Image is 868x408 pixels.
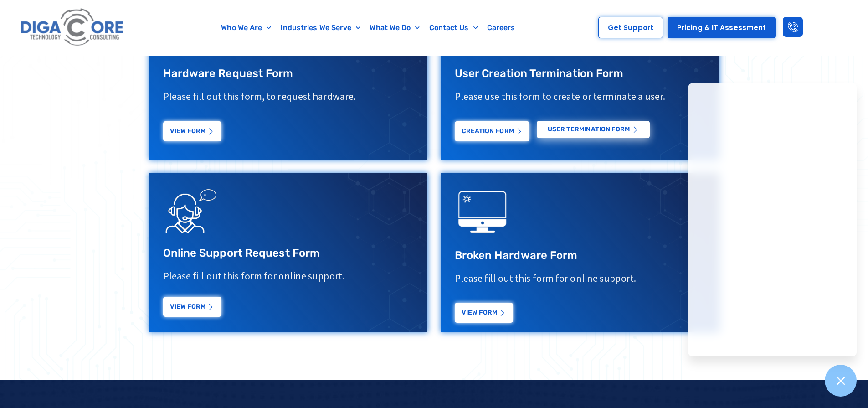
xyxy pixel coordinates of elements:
[455,248,705,263] h3: Broken Hardware Form
[163,269,414,283] p: Please fill out this form for online support.
[455,272,705,285] p: Please fill out this form for online support.
[163,246,414,260] h3: Online Support Request Form
[171,17,566,38] nav: Menu
[163,121,221,141] a: View Form
[163,297,221,317] a: View Form
[18,5,127,51] img: Digacore logo 1
[455,121,529,141] a: Creation Form
[483,17,520,38] a: Careers
[548,126,630,133] span: USER Termination Form
[163,67,414,81] h3: Hardware Request Form
[455,67,705,81] h3: User Creation Termination Form
[668,17,776,38] a: Pricing & IT Assessment
[163,90,414,103] p: Please fill out this form, to request hardware.
[365,17,424,38] a: What We Do
[598,17,663,38] a: Get Support
[537,121,650,138] a: USER Termination Form
[455,185,509,239] img: digacore technology consulting
[425,17,483,38] a: Contact Us
[163,182,218,237] img: Support Request Icon
[455,90,705,103] p: Please use this form to create or terminate a user.
[276,17,365,38] a: Industries We Serve
[608,24,653,31] span: Get Support
[688,83,857,356] iframe: Chatgenie Messenger
[216,17,276,38] a: Who We Are
[677,24,766,31] span: Pricing & IT Assessment
[455,303,513,323] a: View Form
